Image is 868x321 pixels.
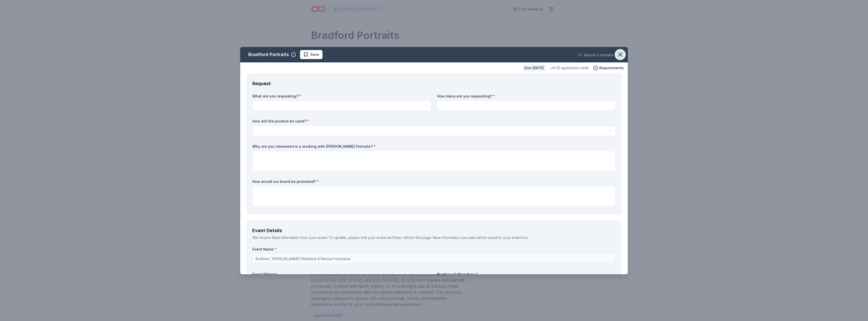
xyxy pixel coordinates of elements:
button: Save [300,50,322,59]
label: Why are you interested in a working with [PERSON_NAME] Portraits? [252,144,616,149]
label: Event Website [252,272,431,277]
span: Save [310,52,319,58]
div: We've pre-filled information from your event. To update, please edit your event and then refresh ... [252,235,616,241]
label: How would our brand be promoted? [252,179,616,184]
div: Due [DATE] [522,64,546,71]
label: What are you requesting? [252,94,431,99]
label: Number of Attendees [437,272,616,277]
span: Requirements [599,65,624,71]
div: 20 applies last week [550,65,589,71]
button: Report a mistake [578,52,614,58]
label: How will the product be used? [252,119,616,124]
div: Bradford Portraits [248,51,289,59]
label: Event Name [252,247,616,252]
div: Request [252,80,616,88]
div: Event Details [252,227,616,235]
label: How many are you requesting? [437,94,616,99]
button: Requirements [593,65,624,71]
